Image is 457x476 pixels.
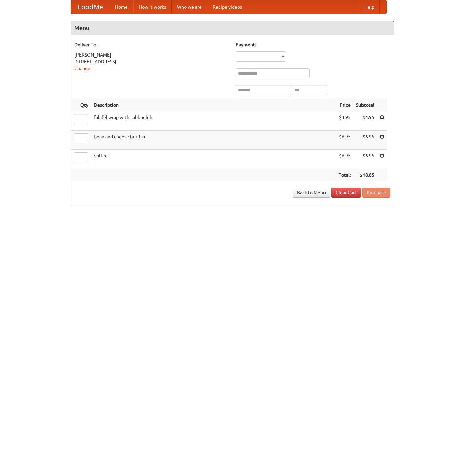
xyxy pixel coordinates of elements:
[336,111,353,131] td: $4.95
[91,131,336,150] td: bean and cheese burrito
[74,66,90,71] a: Change
[91,99,336,111] th: Description
[336,150,353,169] td: $6.95
[336,169,353,181] th: Total:
[71,99,91,111] th: Qty
[353,150,377,169] td: $6.95
[133,0,172,14] a: How it works
[353,169,377,181] th: $18.85
[74,58,229,65] div: [STREET_ADDRESS]
[293,188,330,198] a: Back to Menu
[74,41,229,48] h5: Deliver To:
[110,0,133,14] a: Home
[336,99,353,111] th: Price
[91,150,336,169] td: coffee
[236,41,390,48] h5: Payment:
[71,21,394,35] h4: Menu
[336,131,353,150] td: $6.95
[74,51,229,58] div: [PERSON_NAME]
[91,111,336,131] td: falafel wrap with tabbouleh
[331,188,361,198] a: Clear Cart
[359,0,380,14] a: Help
[353,131,377,150] td: $6.95
[71,0,110,14] a: FoodMe
[172,0,207,14] a: Who we are
[353,99,377,111] th: Subtotal
[207,0,247,14] a: Recipe videos
[353,111,377,131] td: $4.95
[362,188,390,198] button: Purchase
